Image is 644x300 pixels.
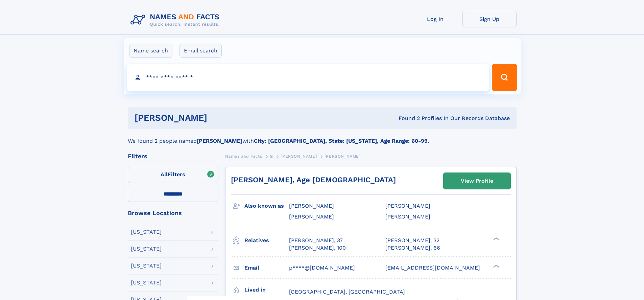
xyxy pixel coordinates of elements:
b: City: [GEOGRAPHIC_DATA], State: [US_STATE], Age Range: 60-99 [254,138,428,144]
a: [PERSON_NAME], 100 [289,244,346,252]
div: View Profile [461,173,493,189]
div: ❯ [492,236,500,241]
a: [PERSON_NAME], 37 [289,237,343,244]
div: [US_STATE] [131,229,162,235]
div: [US_STATE] [131,280,162,285]
h3: Lived in [244,284,289,296]
a: View Profile [444,173,510,189]
label: Filters [128,167,218,183]
span: [PERSON_NAME] [325,154,361,159]
a: [PERSON_NAME], 32 [385,237,439,244]
a: Names and Facts [225,152,262,160]
div: [US_STATE] [131,246,162,252]
span: [GEOGRAPHIC_DATA], [GEOGRAPHIC_DATA] [289,289,405,295]
a: G [270,152,273,160]
label: Email search [180,44,222,58]
a: Log In [408,11,462,27]
h1: [PERSON_NAME] [135,114,303,122]
h3: Relatives [244,235,289,246]
a: [PERSON_NAME] [281,152,317,160]
h3: Also known as [244,200,289,212]
span: All [161,171,168,178]
a: [PERSON_NAME], Age [DEMOGRAPHIC_DATA] [231,176,396,184]
div: Browse Locations [128,210,218,216]
span: [PERSON_NAME] [385,213,430,220]
b: [PERSON_NAME] [197,138,242,144]
span: [PERSON_NAME] [385,203,430,209]
label: Name search [129,44,172,58]
a: Sign Up [462,11,517,27]
div: Filters [128,153,218,159]
div: Found 2 Profiles In Our Records Database [303,115,510,122]
div: [US_STATE] [131,263,162,269]
span: G [270,154,273,159]
img: Logo Names and Facts [128,11,225,29]
h3: Email [244,262,289,274]
span: [EMAIL_ADDRESS][DOMAIN_NAME] [385,264,480,271]
a: [PERSON_NAME], 66 [385,244,440,252]
div: ❯ [492,264,500,268]
input: search input [127,64,489,91]
span: [PERSON_NAME] [289,213,334,220]
div: We found 2 people named with . [128,129,517,145]
span: [PERSON_NAME] [281,154,317,159]
button: Search Button [492,64,517,91]
span: [PERSON_NAME] [289,203,334,209]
